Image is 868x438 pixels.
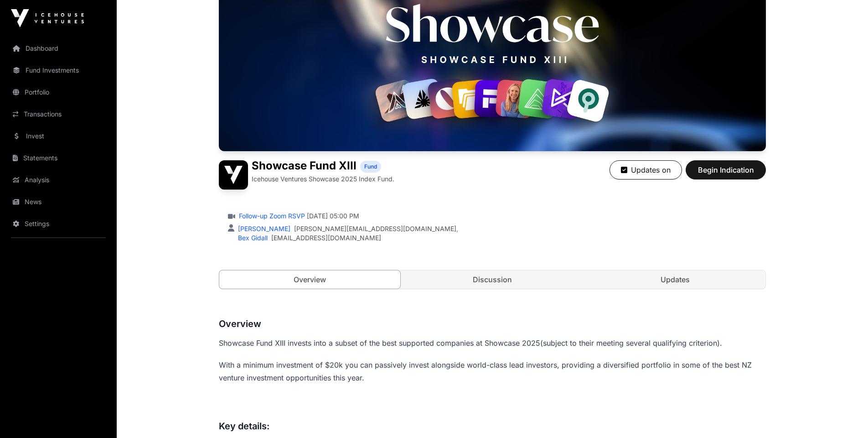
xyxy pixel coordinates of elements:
a: Follow-up Zoom RSVP [237,211,305,221]
a: News [7,192,109,212]
h3: Overview [219,317,766,331]
span: Begin Indication [697,164,754,175]
a: Overview [219,270,401,289]
a: Dashboard [7,38,109,58]
a: Analysis [7,170,109,190]
a: Updates [584,270,765,289]
span: Fund [364,163,377,170]
h3: Key details: [219,419,766,433]
a: Discussion [402,270,583,289]
a: Invest [7,126,109,146]
span: Showcase Fund XIII invests into a subset of the best supported companies at Showcase 2025 [219,338,540,348]
a: Begin Indication [686,169,766,179]
div: , [236,224,458,233]
iframe: Chat Widget [822,394,868,438]
h1: Showcase Fund XIII [252,160,356,173]
img: Icehouse Ventures Logo [11,9,84,27]
a: Portfolio [7,82,109,102]
button: Updates on [610,160,682,179]
p: (subject to their meeting several qualifying criterion). [219,337,766,349]
a: [PERSON_NAME] [236,225,290,232]
button: Begin Indication [686,160,766,179]
span: [DATE] 05:00 PM [307,211,359,221]
a: [EMAIL_ADDRESS][DOMAIN_NAME] [271,233,381,243]
p: Icehouse Ventures Showcase 2025 Index Fund. [252,174,394,184]
a: Transactions [7,104,109,124]
a: Bex Gidall [236,234,268,242]
a: Fund Investments [7,60,109,80]
a: [PERSON_NAME][EMAIL_ADDRESS][DOMAIN_NAME] [294,224,456,233]
p: With a minimum investment of $20k you can passively invest alongside world-class lead investors, ... [219,359,766,384]
a: Statements [7,148,109,168]
a: Settings [7,214,109,234]
img: Showcase Fund XIII [219,160,248,190]
nav: Tabs [219,270,765,289]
